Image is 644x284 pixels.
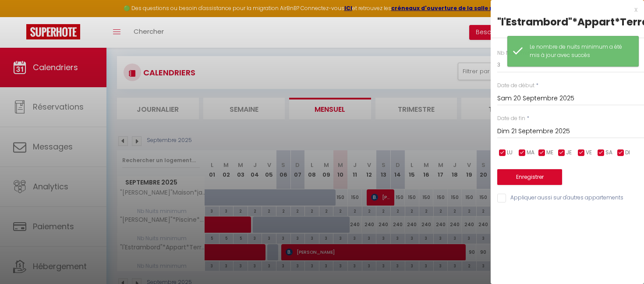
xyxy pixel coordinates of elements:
div: x [491,4,637,15]
div: Le nombre de nuits minimum a été mis à jour avec succès [530,43,630,60]
span: SA [605,149,612,157]
label: Date de fin [497,114,525,123]
span: LU [507,149,513,157]
button: Ouvrir le widget de chat LiveChat [7,4,33,30]
div: "l'Estrambord"*Appart*Terrasse*Camargue [497,15,637,29]
label: Nb Nuits minimum [497,49,547,57]
span: JE [566,149,572,157]
button: Enregistrer [497,169,562,185]
span: ME [546,149,553,157]
span: DI [625,149,630,157]
span: VE [586,149,592,157]
span: MA [527,149,534,157]
label: Date de début [497,82,534,90]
